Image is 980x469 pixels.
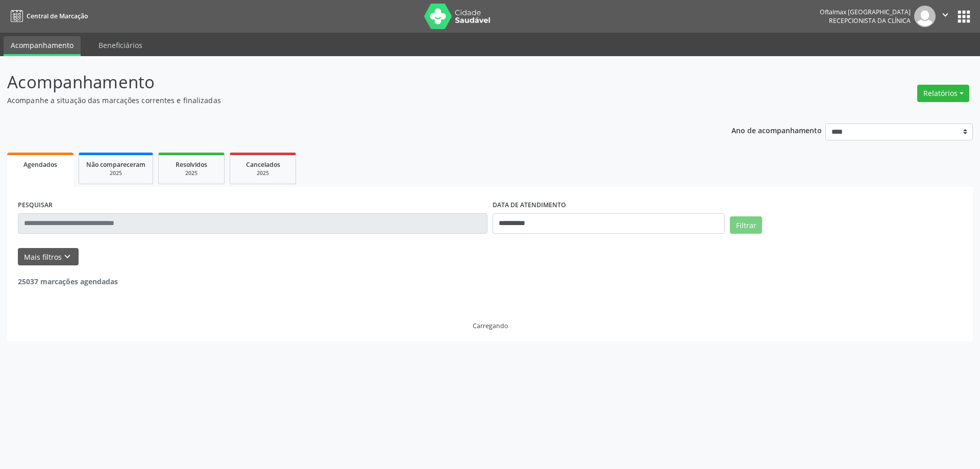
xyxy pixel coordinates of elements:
div: 2025 [166,169,217,177]
p: Ano de acompanhamento [731,124,822,136]
span: Não compareceram [86,160,145,169]
a: Central de Marcação [7,8,88,24]
div: Carregando [473,322,508,330]
button:  [936,6,955,27]
a: Acompanhamento [4,36,81,56]
label: PESQUISAR [18,198,53,213]
div: 2025 [237,169,288,177]
button: Relatórios [917,85,969,102]
img: img [914,6,936,27]
button: apps [955,8,973,26]
i: keyboard_arrow_down [62,251,73,262]
span: Recepcionista da clínica [829,16,911,25]
p: Acompanhamento [7,69,683,95]
div: 2025 [86,169,145,177]
i:  [940,9,951,20]
div: Oftalmax [GEOGRAPHIC_DATA] [820,8,911,16]
label: DATA DE ATENDIMENTO [493,198,566,213]
span: Agendados [23,160,57,169]
a: Beneficiários [91,36,150,54]
strong: 25037 marcações agendadas [18,277,118,286]
span: Central de Marcação [27,12,88,20]
span: Cancelados [246,160,280,169]
span: Resolvidos [176,160,207,169]
p: Acompanhe a situação das marcações correntes e finalizadas [7,95,683,106]
button: Filtrar [730,216,762,234]
button: Mais filtroskeyboard_arrow_down [18,248,79,266]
